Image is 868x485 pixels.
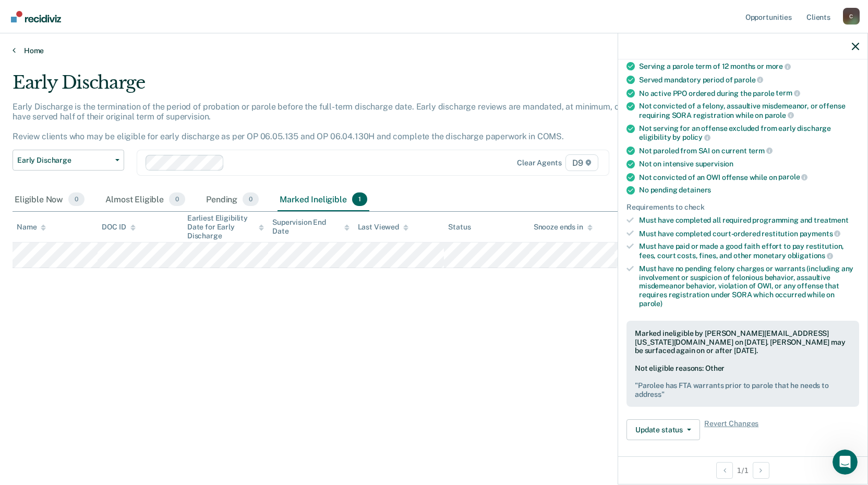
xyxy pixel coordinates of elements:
[639,242,859,260] div: Must have paid or made a good faith effort to pay restitution, fees, court costs, fines, and othe...
[639,160,859,168] div: Not on intensive
[639,264,859,308] div: Must have no pending felony charges or warrants (including any involvement or suspicion of feloni...
[639,173,859,182] div: Not convicted of an OWI offense while on
[639,89,859,98] div: No active PPO ordered during the parole
[626,203,859,212] div: Requirements to check
[639,124,859,142] div: Not serving for an offense excluded from early discharge eligibility by
[814,216,849,224] span: treatment
[17,223,46,232] div: Name
[618,456,867,484] div: 1 / 1
[695,160,733,168] span: supervision
[13,188,87,211] div: Eligible Now
[169,192,185,206] span: 0
[734,76,763,84] span: parole
[352,192,367,206] span: 1
[11,11,61,22] img: Recidiviz
[843,8,860,25] button: Profile dropdown button
[635,381,851,399] pre: " Parolee has FTA warrants prior to parole that he needs to address "
[704,419,758,440] span: Revert Changes
[626,419,700,440] button: Update status
[17,156,111,165] span: Early Discharge
[635,329,851,355] div: Marked ineligible by [PERSON_NAME][EMAIL_ADDRESS][US_STATE][DOMAIN_NAME] on [DATE]. [PERSON_NAME]...
[639,62,859,71] div: Serving a parole term of 12 months or
[13,72,664,102] div: Early Discharge
[13,102,660,142] p: Early Discharge is the termination of the period of probation or parole before the full-term disc...
[753,462,769,479] button: Next Opportunity
[204,188,261,211] div: Pending
[358,223,408,232] div: Last Viewed
[187,214,264,240] div: Earliest Eligibility Date for Early Discharge
[776,89,800,97] span: term
[800,229,841,238] span: payments
[778,173,807,181] span: parole
[565,154,598,171] span: D9
[716,462,733,479] button: Previous Opportunity
[517,159,561,167] div: Clear agents
[448,223,471,232] div: Status
[635,364,851,398] div: Not eligible reasons: Other
[103,188,187,211] div: Almost Eligible
[102,223,135,232] div: DOC ID
[639,186,859,195] div: No pending
[243,192,259,206] span: 0
[13,46,855,55] a: Home
[272,218,349,236] div: Supervision End Date
[639,299,662,308] span: parole)
[639,216,859,225] div: Must have completed all required programming and
[278,188,369,211] div: Marked Ineligible
[766,62,791,70] span: more
[639,75,859,84] div: Served mandatory period of
[843,8,860,25] div: C
[534,223,593,232] div: Snooze ends in
[788,251,833,260] span: obligations
[68,192,85,206] span: 0
[639,146,859,155] div: Not paroled from SAI on current
[679,186,711,194] span: detainers
[833,450,858,475] iframe: Intercom live chat
[749,147,773,155] span: term
[682,133,710,141] span: policy
[639,102,859,119] div: Not convicted of a felony, assaultive misdemeanor, or offense requiring SORA registration while on
[639,229,859,238] div: Must have completed court-ordered restitution
[765,111,794,119] span: parole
